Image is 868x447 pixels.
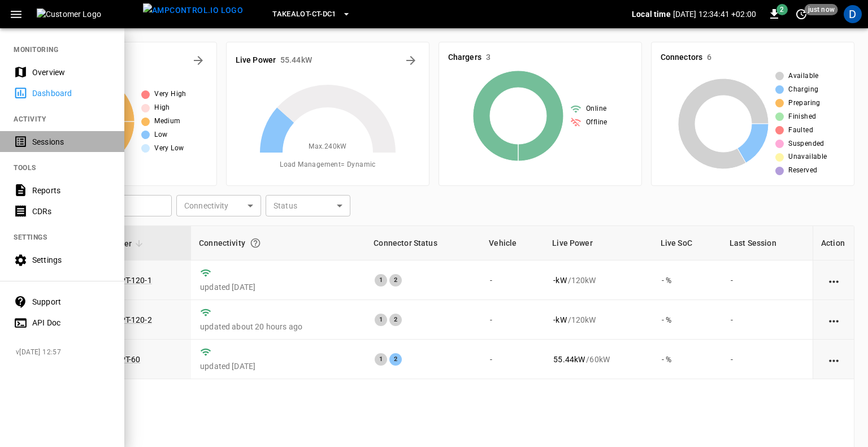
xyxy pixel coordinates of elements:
span: v [DATE] 12:57 [16,347,115,358]
div: Overview [32,67,111,78]
div: Settings [32,254,111,266]
button: set refresh interval [792,5,810,23]
img: Customer Logo [37,8,138,20]
p: [DATE] 12:34:41 +02:00 [673,8,756,20]
div: Sessions [32,136,111,147]
span: just now [805,4,838,15]
div: Reports [32,185,111,196]
p: Local time [632,8,671,20]
div: Support [32,296,111,307]
img: ampcontrol.io logo [143,3,243,18]
div: API Doc [32,317,111,328]
div: Dashboard [32,88,111,99]
span: Takealot-CT-DC1 [272,8,336,21]
div: profile-icon [844,5,862,23]
span: 2 [776,4,788,15]
div: CDRs [32,206,111,217]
